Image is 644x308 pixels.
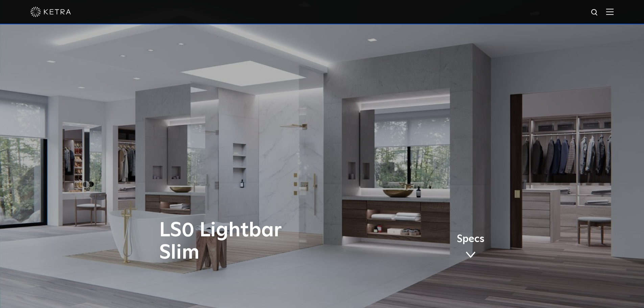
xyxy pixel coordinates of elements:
[159,219,350,264] h1: LS0 Lightbar Slim
[457,234,484,244] span: Specs
[457,234,484,261] a: Specs
[30,7,71,17] img: ketra-logo-2019-white
[591,8,599,17] img: search icon
[606,8,614,15] img: Hamburger%20Nav.svg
